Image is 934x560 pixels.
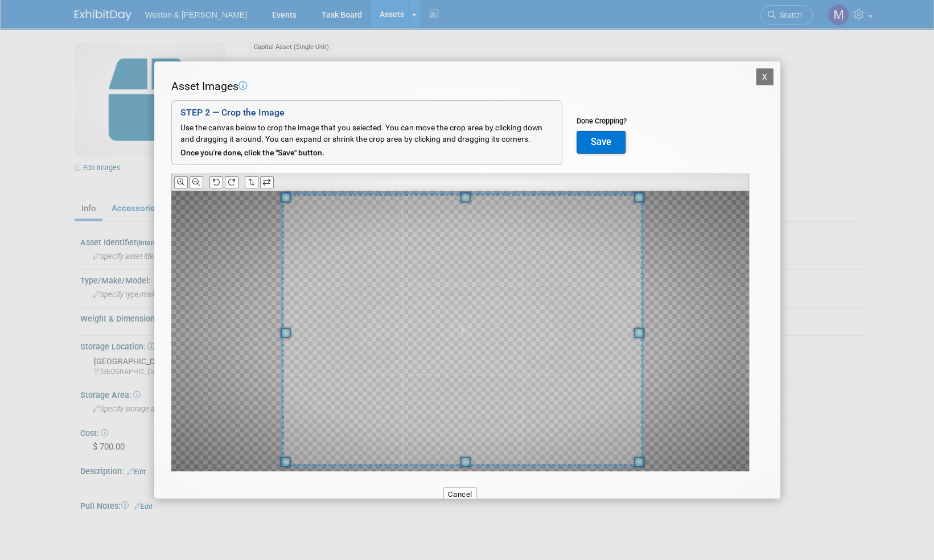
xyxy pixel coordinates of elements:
button: Zoom In [174,176,188,188]
button: Zoom Out [190,176,203,188]
button: Flip Vertically [245,176,258,188]
button: Rotate Counter-clockwise [209,176,223,188]
div: STEP 2 — Crop the Image [180,106,553,120]
button: Flip Horizontally [260,176,274,188]
button: Save [577,131,626,154]
div: Once you're done, click the "Save" button. [180,147,553,159]
button: X [756,68,774,85]
div: Asset Images [171,79,749,94]
button: Rotate Clockwise [225,176,238,188]
span: Use the canvas below to crop the image that you selected. You can move the crop area by clicking ... [180,123,542,143]
div: Done Cropping? [577,116,627,126]
button: Cancel [443,487,477,501]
